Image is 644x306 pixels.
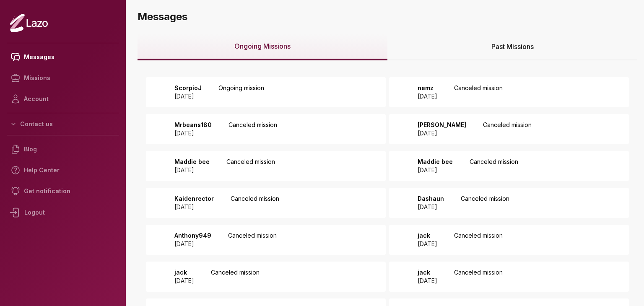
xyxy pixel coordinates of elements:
[7,160,119,181] a: Help Center
[418,84,437,92] p: nemz
[174,92,202,101] p: [DATE]
[138,10,637,23] h3: Messages
[418,194,444,203] p: Dashaun
[470,158,518,174] p: Canceled mission
[218,84,264,101] p: Ongoing mission
[418,240,437,248] p: [DATE]
[174,129,212,137] p: [DATE]
[418,121,466,129] p: [PERSON_NAME]
[229,121,277,137] p: Canceled mission
[461,194,509,211] p: Canceled mission
[7,202,119,223] div: Logout
[234,41,291,51] span: Ongoing Missions
[418,231,437,240] p: jack
[231,194,279,211] p: Canceled mission
[174,166,210,174] p: [DATE]
[174,158,210,166] p: Maddie bee
[418,203,444,211] p: [DATE]
[454,84,503,101] p: Canceled mission
[418,158,453,166] p: Maddie bee
[174,194,214,203] p: Kaidenrector
[418,277,437,285] p: [DATE]
[174,84,202,92] p: ScorpioJ
[7,47,119,67] a: Messages
[7,181,119,202] a: Get notification
[418,129,466,137] p: [DATE]
[174,268,194,277] p: jack
[418,92,437,101] p: [DATE]
[7,139,119,160] a: Blog
[174,231,211,240] p: Anthony949
[174,277,194,285] p: [DATE]
[174,121,212,129] p: Mrbeans180
[226,158,275,174] p: Canceled mission
[174,203,214,211] p: [DATE]
[491,41,534,52] span: Past Missions
[228,231,277,248] p: Canceled mission
[174,240,211,248] p: [DATE]
[7,117,119,132] button: Contact us
[418,166,453,174] p: [DATE]
[483,121,532,137] p: Canceled mission
[211,268,260,285] p: Canceled mission
[454,268,503,285] p: Canceled mission
[7,88,119,109] a: Account
[7,67,119,88] a: Missions
[454,231,503,248] p: Canceled mission
[418,268,437,277] p: jack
